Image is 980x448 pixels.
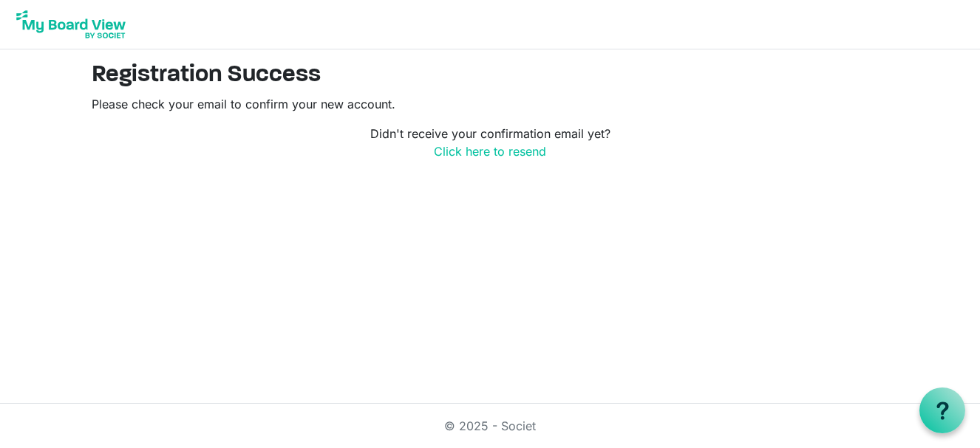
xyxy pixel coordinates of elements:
p: Didn't receive your confirmation email yet? [92,125,888,160]
a: © 2025 - Societ [444,418,536,433]
h2: Registration Success [92,61,888,89]
p: Please check your email to confirm your new account. [92,95,888,113]
img: My Board View Logo [12,6,130,43]
a: Click here to resend [434,144,546,159]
